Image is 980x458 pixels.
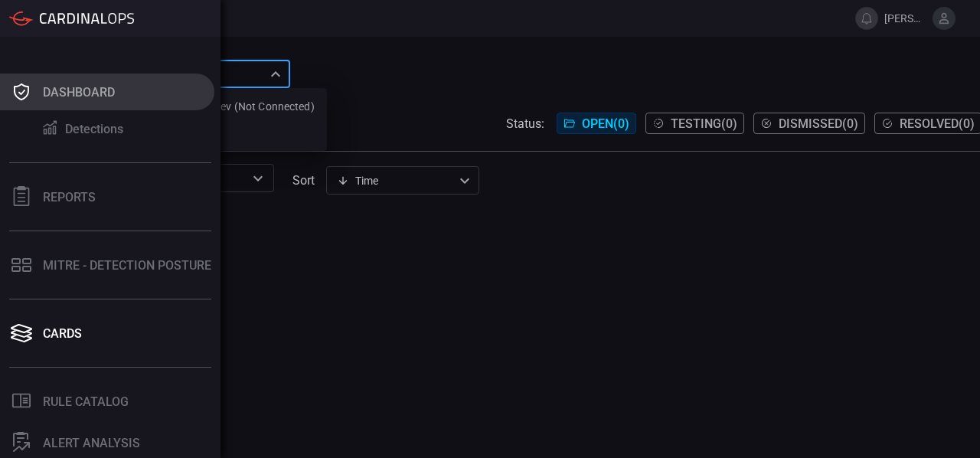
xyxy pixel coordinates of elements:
span: [PERSON_NAME][EMAIL_ADDRESS][DOMAIN_NAME] [884,12,926,25]
div: Detections [65,122,123,136]
div: Cards [43,326,82,341]
div: ALERT ANALYSIS [43,436,140,450]
div: Reports [43,190,96,204]
div: Rule Catalog [43,394,129,409]
div: Dashboard [43,85,115,100]
div: MITRE - Detection Posture [43,258,211,273]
